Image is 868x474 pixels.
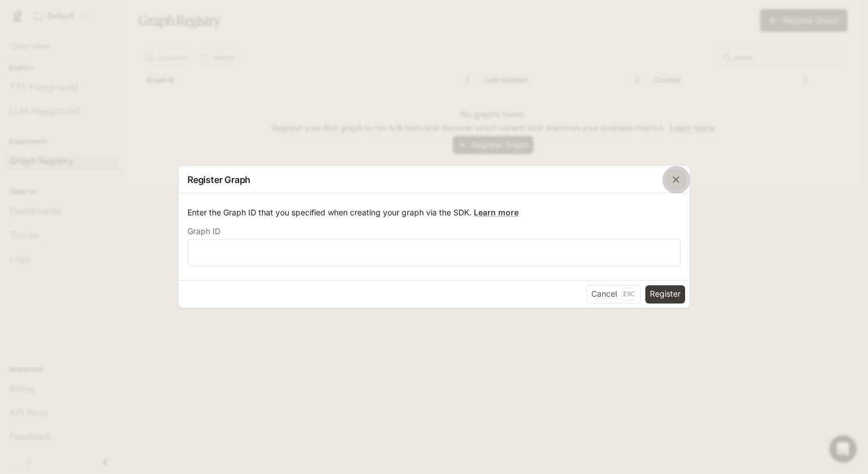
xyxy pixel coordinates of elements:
[187,227,220,235] p: Graph ID
[621,288,636,300] p: Esc
[187,207,681,218] p: Enter the Graph ID that you specified when creating your graph via the SDK.
[474,207,519,217] a: Learn more
[586,285,641,303] button: CancelEsc
[187,173,251,186] p: Register Graph
[645,285,685,303] button: Register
